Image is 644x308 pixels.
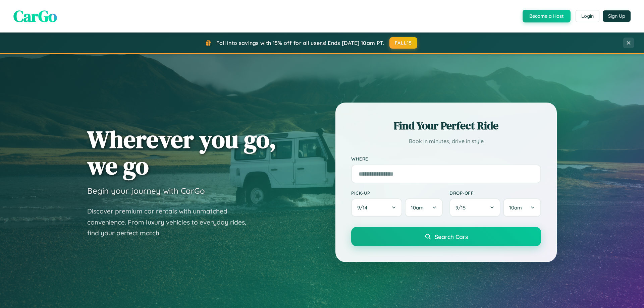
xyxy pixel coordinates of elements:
[603,10,631,22] button: Sign Up
[455,204,469,211] span: 9 / 15
[87,186,205,196] h3: Begin your journey with CarGo
[449,198,500,217] button: 9/15
[13,5,57,27] span: CarGo
[351,136,541,146] p: Book in minutes, drive in style
[411,204,424,211] span: 10am
[357,204,371,211] span: 9 / 14
[87,126,276,179] h1: Wherever you go, we go
[405,198,443,217] button: 10am
[87,206,255,239] p: Discover premium car rentals with unmatched convenience. From luxury vehicles to everyday rides, ...
[389,37,418,49] button: FALL15
[503,198,541,217] button: 10am
[351,227,541,246] button: Search Cars
[351,156,541,162] label: Where
[351,118,541,133] h2: Find Your Perfect Ride
[435,233,468,240] span: Search Cars
[351,198,402,217] button: 9/14
[576,10,599,22] button: Login
[509,204,522,211] span: 10am
[449,190,541,196] label: Drop-off
[216,40,384,46] span: Fall into savings with 15% off for all users! Ends [DATE] 10am PT.
[523,10,571,22] button: Become a Host
[351,190,443,196] label: Pick-up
